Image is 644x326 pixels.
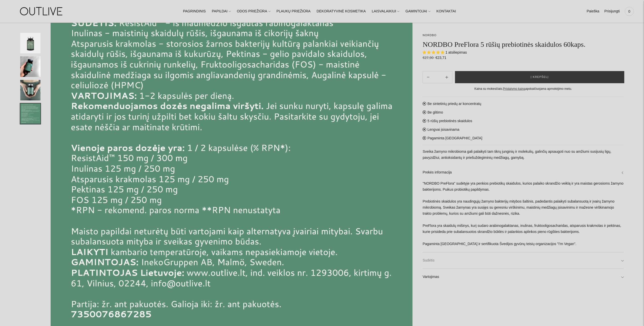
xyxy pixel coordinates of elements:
button: Translation missing: en.general.accessibility.image_thumbail [20,56,40,77]
span: 5.00 stars [423,50,445,54]
a: PAPILDAI [212,6,231,17]
a: Pristatymo kaina [503,87,526,91]
a: Sudėtis [423,252,624,269]
a: LAISVALAIKIUI [372,6,399,17]
a: Prisijungti [604,6,620,17]
a: ODOS PRIEŽIŪRA [237,6,271,17]
a: PLAUKŲ PRIEŽIŪRA [277,6,311,17]
h1: NORDBO PreFlora 5 rūšių prebiotinės skaidulos 60kaps. [423,40,624,49]
button: Translation missing: en.general.accessibility.image_thumbail [20,103,40,124]
a: GAMINTOJAI [405,6,430,17]
a: PAGRINDINIS [183,6,206,17]
p: Sveika žarnyno mikrobioma gali palaikyti tam tikrų junginių ir molekulių, galinčių apsaugoti nuo ... [423,149,624,161]
span: Į krepšelį [531,75,549,80]
div: Kaina su mokesčiais. apskaičiuojama apmokėjimo metu. [423,86,624,92]
input: Product quantity [434,74,441,81]
div: "NORDBO PreFlora" sudėtyje yra penkios prebiotikų skaidulos, kurios palaiko skrandžio veiklą ir y... [423,181,624,252]
a: Vartojimas [423,269,624,285]
div: Be sintetinių priedų ar koncentratų Be glitimo 5 rūšių prebiotinės skaidulos Lengvai įsisavinama ... [423,97,624,285]
button: Translation missing: en.general.accessibility.image_thumbail [20,80,40,100]
a: Prekės informacija [423,164,624,181]
span: 0 [626,8,633,15]
s: €27,90 [423,56,434,60]
button: Į krepšelį [455,71,624,83]
a: NORDBO [423,34,437,37]
span: €23,71 [435,56,446,60]
img: OUTLIVE [10,3,73,20]
button: Translation missing: en.general.accessibility.image_thumbail [20,33,40,53]
a: Paieška [587,6,599,17]
button: Add product quantity [423,71,433,83]
span: 1 atsiliepimas [445,50,467,54]
a: DEKORATYVINĖ KOSMETIKA [317,6,366,17]
a: KONTAKTAI [437,6,456,17]
button: Subtract product quantity [441,71,452,83]
a: 0 [625,6,634,17]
